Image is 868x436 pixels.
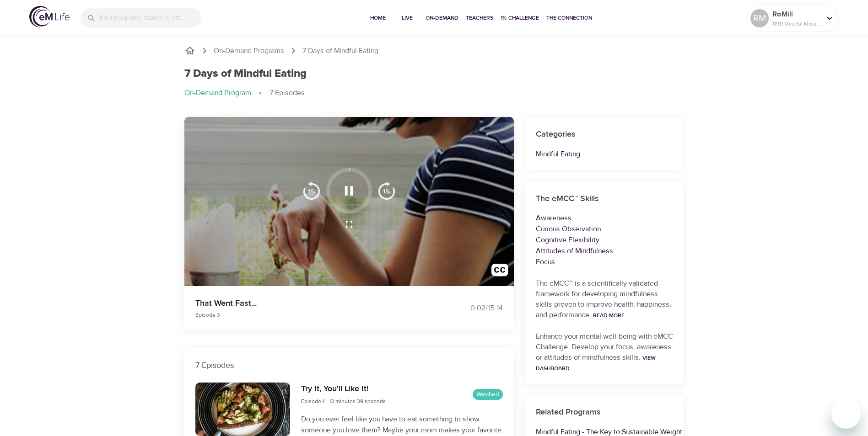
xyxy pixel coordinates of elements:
p: 7 Episodes [195,359,503,372]
p: That Went Fast... [195,297,423,309]
h6: Try It, You'll Like It! [301,383,386,396]
button: Transcript/Closed Captions (c) [486,258,514,286]
p: Enhance your mental well-being with eMCC Challenge. Develop your focus, awareness or attitudes of... [536,331,673,373]
h6: Categories [536,128,673,141]
img: 15s_next.svg [377,181,396,200]
span: Live [396,13,418,23]
a: Read More [593,312,625,319]
h1: 7 Days of Mindful Eating [184,67,307,80]
div: 0:02 / 15:14 [434,303,503,314]
p: RoMill [772,9,821,20]
p: Episode 3 [195,311,423,319]
p: Curious Observation [536,223,673,234]
img: 15s_prev.svg [302,181,321,200]
p: 11911 Mindful Minutes [772,20,821,28]
span: Home [367,13,389,23]
a: View Dashboard [536,354,656,372]
span: On-Demand [426,13,458,23]
nav: breadcrumb [184,88,684,99]
h6: Related Programs [536,406,673,419]
p: Attitudes of Mindfulness [536,245,673,256]
input: Find programs, teachers, etc... [100,8,201,28]
a: On-Demand Programs [214,46,284,56]
p: The eMCC™ is a scientifically validated framework for developing mindfulness skills proven to imp... [536,278,673,320]
iframe: Button to launch messaging window [831,399,861,429]
span: Episode 1 - 13 minutes 39 seconds [301,398,386,405]
img: open_caption.svg [491,264,508,281]
p: Cognitive Flexibility [536,234,673,245]
div: RM [750,9,769,27]
h6: The eMCC™ Skills [536,192,673,206]
nav: breadcrumb [184,45,684,56]
span: Watched [473,390,503,399]
p: Focus [536,256,673,267]
img: logo [29,6,70,27]
p: 7 Episodes [270,88,305,98]
p: Awareness [536,213,673,223]
p: Mindful Eating [536,149,673,160]
span: The Connection [546,13,592,23]
p: 7 Days of Mindful Eating [302,46,378,56]
span: 1% Challenge [501,13,539,23]
p: On-Demand Program [184,88,251,98]
span: Teachers [466,13,493,23]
